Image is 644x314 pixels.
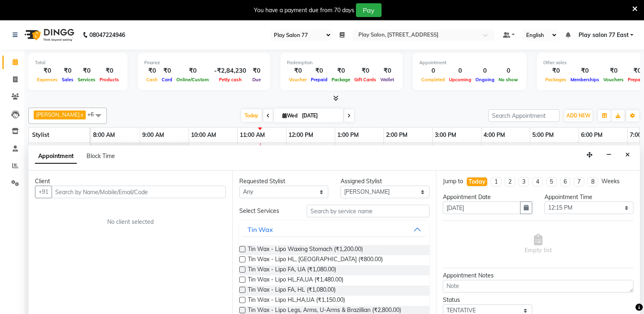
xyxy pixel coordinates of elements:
span: Due [250,77,263,82]
div: Appointment [419,59,520,66]
li: 7 [574,177,584,186]
div: ₹0 [543,66,568,76]
span: Sales [60,77,76,82]
span: Ongoing [473,77,497,82]
span: Petty cash [217,77,244,82]
div: Today [468,178,486,186]
div: ₹0 [601,66,626,76]
span: Tin Wax - Lipo HL,HA,UA (₹1,150.00) [248,296,345,306]
div: ₹0 [378,66,396,76]
li: 6 [560,177,570,186]
span: Appointment [35,149,77,164]
div: ₹0 [160,66,174,76]
span: Products [98,77,121,82]
span: Packages [543,77,568,82]
div: Select Services [233,207,301,215]
span: +6 [87,111,100,117]
div: ₹0 [249,66,264,76]
span: [PERSON_NAME] [36,111,80,118]
input: 2025-09-03 [299,110,340,122]
div: Requested Stylist [239,177,328,186]
button: Close [622,149,633,161]
span: Tin Wax - Lipo HL, [GEOGRAPHIC_DATA] (₹800.00) [248,255,383,265]
span: Vouchers [601,77,626,82]
button: Pay [356,3,382,17]
div: ₹0 [287,66,309,76]
div: 0 [497,66,520,76]
div: 0 [473,66,497,76]
div: You have a payment due from 70 days [254,6,354,15]
input: Search by service name [307,205,429,217]
div: Appointment Notes [443,271,633,280]
span: Completed [419,77,447,82]
div: ₹0 [352,66,378,76]
a: 11:00 AM [238,129,267,141]
div: Weeks [601,177,620,186]
div: ₹0 [35,66,60,76]
div: ₹0 [76,66,98,76]
li: 1 [491,177,501,186]
div: 0 [419,66,447,76]
span: Services [76,77,98,82]
span: Empty list [525,234,552,255]
a: 12:00 PM [286,129,315,141]
a: 3:00 PM [433,129,458,141]
img: logo [21,24,76,46]
button: Tin Wax [243,222,427,237]
li: 8 [588,177,598,186]
div: Assigned Stylist [340,177,429,186]
div: ₹0 [568,66,601,76]
span: Tin Wax - Lipo FA, HL (₹1,080.00) [248,286,336,296]
div: Finance [144,59,264,66]
input: yyyy-mm-dd [443,201,520,214]
a: 6:00 PM [579,129,605,141]
li: 2 [505,177,515,186]
span: Prepaid [309,77,330,82]
button: +91 [35,186,52,198]
div: Appointment Date [443,193,532,201]
span: Expenses [35,77,60,82]
span: Voucher [287,77,309,82]
div: Redemption [287,59,396,66]
b: 08047224946 [89,24,125,46]
span: Memberships [568,77,601,82]
a: 10:00 AM [189,129,218,141]
div: ₹0 [60,66,76,76]
a: 4:00 PM [481,129,507,141]
a: 1:00 PM [335,129,361,141]
span: Block Time [87,152,115,160]
a: x [80,111,83,118]
a: 5:00 PM [530,129,556,141]
span: Play salon 77 East [579,31,629,39]
span: Cash [144,77,160,82]
button: ADD NEW [564,110,592,121]
a: 9:00 AM [140,129,166,141]
span: Tin Wax - Lipo HL,FA,UA (₹1,480.00) [248,275,343,286]
input: Search by Name/Mobile/Email/Code [52,186,226,198]
span: Tin Wax - Lipo FA, UA (₹1,080.00) [248,265,336,275]
span: ADD NEW [566,113,590,119]
a: 2:00 PM [384,129,410,141]
div: ₹0 [309,66,330,76]
div: No client selected [54,218,206,226]
div: Status [443,296,532,304]
span: Upcoming [447,77,473,82]
li: 4 [532,177,543,186]
li: 3 [518,177,529,186]
span: Package [330,77,352,82]
div: Total [35,59,121,66]
span: Wed [280,113,299,119]
input: Search Appointment [488,109,559,122]
span: No show [497,77,520,82]
a: 8:00 AM [91,129,117,141]
div: 0 [447,66,473,76]
span: Tin Wax - Lipo Waxing Stomach (₹1,200.00) [248,245,363,255]
div: ₹0 [98,66,121,76]
div: ₹0 [144,66,160,76]
div: ₹0 [174,66,211,76]
span: Wallet [378,77,396,82]
div: Client [35,177,226,186]
div: -₹2,84,230 [211,66,249,76]
div: Tin Wax [247,225,273,234]
div: Appointment Time [544,193,633,201]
